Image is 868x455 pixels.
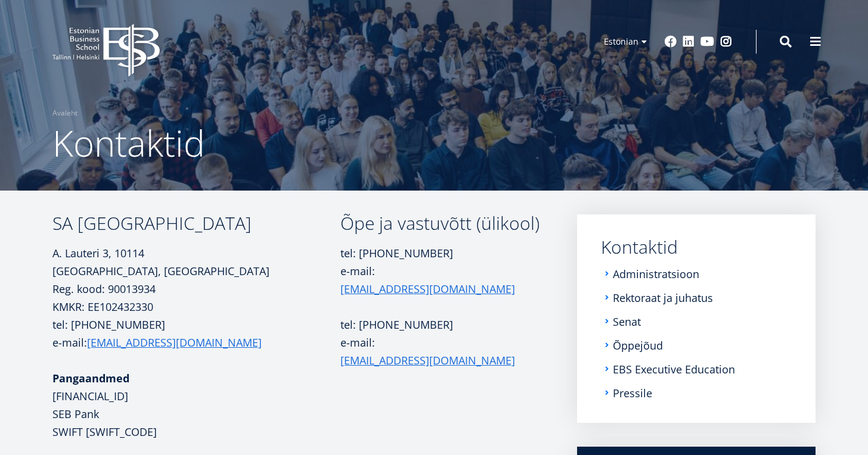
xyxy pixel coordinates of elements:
a: [EMAIL_ADDRESS][DOMAIN_NAME] [340,351,515,369]
a: Pressile [613,387,652,399]
p: A. Lauteri 3, 10114 [GEOGRAPHIC_DATA], [GEOGRAPHIC_DATA] Reg. kood: 90013934 [52,244,340,298]
span: Kontaktid [52,119,205,167]
a: EBS Executive Education [613,363,735,375]
a: Administratsioon [613,268,699,280]
p: tel: [PHONE_NUMBER] e-mail: [52,316,340,351]
a: Kontaktid [601,238,792,256]
h3: SA [GEOGRAPHIC_DATA] [52,214,340,232]
a: Õppejõud [613,339,663,351]
a: [EMAIL_ADDRESS][DOMAIN_NAME] [340,280,515,298]
a: Youtube [700,36,714,48]
a: Facebook [665,36,677,48]
a: Senat [613,316,641,328]
a: [EMAIL_ADDRESS][DOMAIN_NAME] [87,334,262,351]
p: [FINANCIAL_ID] SEB Pank SWIFT [SWIFT_CODE] [52,369,340,441]
p: tel: [PHONE_NUMBER] e-mail: [340,244,542,298]
a: Instagram [720,36,732,48]
p: KMKR: EE102432330 [52,298,340,316]
p: e-mail: [340,334,542,369]
p: tel: [PHONE_NUMBER] [340,316,542,334]
strong: Pangaandmed [52,371,129,385]
a: Linkedin [683,36,695,48]
a: Avaleht [52,107,77,119]
h3: Õpe ja vastuvõtt (ülikool) [340,214,542,232]
a: Rektoraat ja juhatus [613,292,713,304]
